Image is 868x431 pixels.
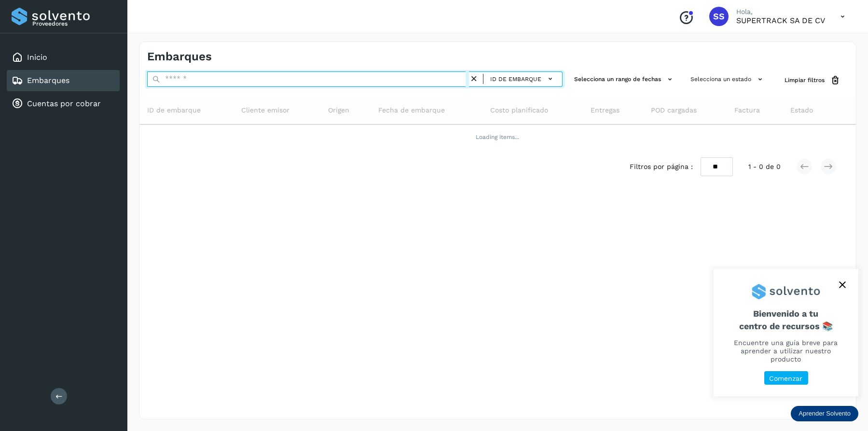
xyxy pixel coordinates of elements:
[328,105,349,115] span: Origen
[725,339,847,363] p: Encuentre una guía breve para aprender a utilizar nuestro producto
[790,105,813,115] span: Estado
[487,72,558,86] button: ID de embarque
[591,105,620,115] span: Entregas
[736,8,825,16] p: Hola,
[630,162,693,172] span: Filtros por página :
[777,71,848,89] button: Limpiar filtros
[734,105,760,115] span: Factura
[147,105,201,115] span: ID de embarque
[764,371,808,385] button: Comenzar
[27,53,47,62] a: Inicio
[770,375,803,383] p: Comenzar
[490,105,548,115] span: Costo planificado
[147,50,212,64] h4: Embarques
[725,321,847,332] p: centro de recursos 📚
[651,105,697,115] span: POD cargadas
[748,162,781,172] span: 1 - 0 de 0
[791,406,858,421] div: Aprender Solvento
[785,76,825,84] span: Limpiar filtros
[736,16,825,25] p: SUPERTRACK SA DE CV
[490,75,541,83] span: ID de embarque
[378,105,445,115] span: Fecha de embarque
[139,125,856,150] td: Loading items...
[27,99,101,108] a: Cuentas por cobrar
[687,71,769,87] button: Selecciona un estado
[7,93,120,114] div: Cuentas por cobrar
[570,71,679,87] button: Selecciona un rango de fechas
[835,278,850,292] button: close,
[7,47,120,68] div: Inicio
[241,105,289,115] span: Cliente emisor
[799,410,851,417] p: Aprender Solvento
[32,20,116,27] p: Proveedores
[714,269,858,396] div: Aprender Solvento
[725,308,847,331] span: Bienvenido a tu
[27,76,69,85] a: Embarques
[7,70,120,91] div: Embarques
